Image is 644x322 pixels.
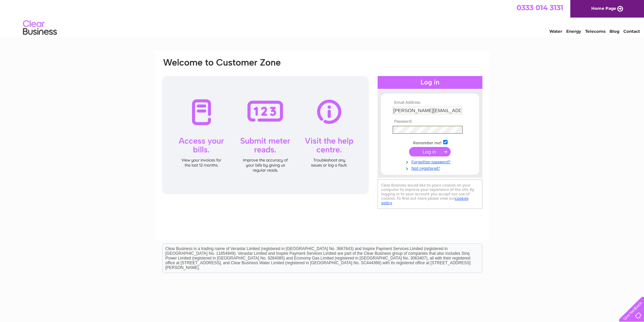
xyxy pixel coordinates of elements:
img: logo.png [23,18,57,38]
a: Energy [566,29,581,34]
a: Telecoms [585,29,605,34]
th: Email Address: [391,100,469,105]
th: Password: [391,119,469,124]
a: Forgotten password? [392,158,469,165]
div: Clear Business is a trading name of Verastar Limited (registered in [GEOGRAPHIC_DATA] No. 3667643... [163,4,482,33]
a: 0333 014 3131 [517,3,563,12]
td: Remember me? [391,139,469,146]
a: Contact [623,29,640,34]
a: cookies policy [381,196,469,205]
div: Clear Business would like to place cookies on your computer to improve your experience of the sit... [378,179,482,209]
a: Blog [610,29,619,34]
input: Submit [409,147,451,156]
a: Not registered? [392,165,469,171]
a: Water [549,29,562,34]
